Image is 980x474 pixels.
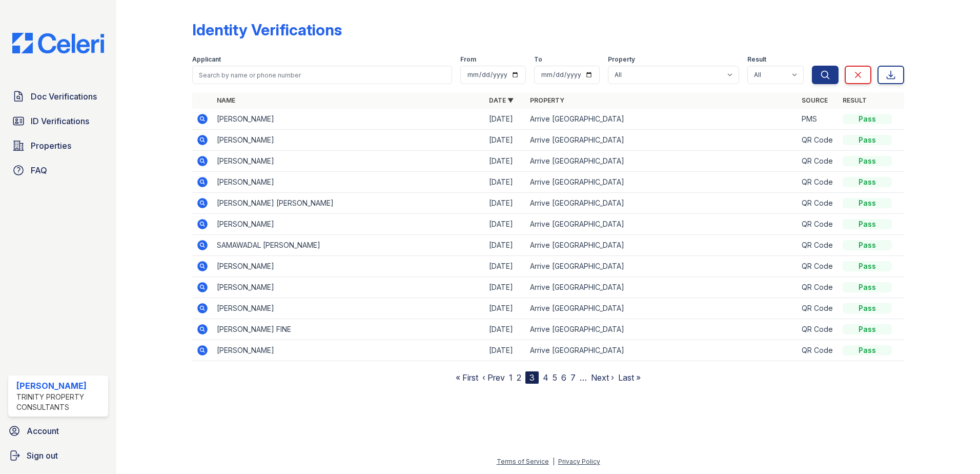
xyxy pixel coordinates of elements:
span: Sign out [27,449,58,462]
td: [DATE] [485,130,526,151]
td: [PERSON_NAME] [213,172,485,193]
td: QR Code [798,277,839,298]
td: [PERSON_NAME] [213,298,485,319]
td: [PERSON_NAME] [213,130,485,151]
a: 1 [509,372,513,383]
td: [PERSON_NAME] [213,151,485,172]
a: Privacy Policy [558,458,600,465]
label: From [460,55,476,64]
td: QR Code [798,172,839,193]
span: ID Verifications [31,115,89,127]
a: FAQ [8,160,108,181]
a: Doc Verifications [8,86,108,107]
td: [DATE] [485,277,526,298]
div: Pass [843,282,892,292]
a: 5 [553,372,557,383]
td: [DATE] [485,340,526,361]
div: [PERSON_NAME] [16,380,104,392]
span: … [580,371,587,384]
td: Arrive [GEOGRAPHIC_DATA] [526,151,798,172]
a: Name [217,96,235,104]
div: Trinity Property Consultants [16,392,104,412]
a: Last » [618,372,641,383]
a: Sign out [4,445,112,466]
a: « First [456,372,478,383]
td: Arrive [GEOGRAPHIC_DATA] [526,235,798,256]
td: Arrive [GEOGRAPHIC_DATA] [526,298,798,319]
div: Pass [843,324,892,334]
div: Pass [843,198,892,208]
td: [PERSON_NAME] FINE [213,319,485,340]
span: Doc Verifications [31,90,97,103]
a: 4 [543,372,548,383]
td: Arrive [GEOGRAPHIC_DATA] [526,256,798,277]
div: Pass [843,345,892,355]
td: QR Code [798,214,839,235]
a: Result [843,96,867,104]
div: Pass [843,114,892,124]
div: Pass [843,303,892,313]
input: Search by name or phone number [192,66,452,84]
td: Arrive [GEOGRAPHIC_DATA] [526,109,798,130]
a: Property [530,96,564,104]
td: [DATE] [485,109,526,130]
td: [DATE] [485,214,526,235]
label: Property [608,55,635,64]
td: [DATE] [485,235,526,256]
a: 6 [561,372,566,383]
a: Properties [8,135,108,156]
td: PMS [798,109,839,130]
td: QR Code [798,193,839,214]
div: Pass [843,261,892,271]
td: Arrive [GEOGRAPHIC_DATA] [526,214,798,235]
a: Account [4,421,112,441]
td: [PERSON_NAME] [213,256,485,277]
td: QR Code [798,319,839,340]
td: [DATE] [485,319,526,340]
div: Pass [843,135,892,145]
td: [PERSON_NAME] [213,109,485,130]
span: FAQ [31,164,47,176]
label: To [534,55,542,64]
td: [DATE] [485,172,526,193]
div: Pass [843,219,892,229]
img: CE_Logo_Blue-a8612792a0a2168367f1c8372b55b34899dd931a85d93a1a3d3e32e68fde9ad4.png [4,33,112,53]
div: Identity Verifications [192,21,342,39]
a: ID Verifications [8,111,108,131]
td: [DATE] [485,193,526,214]
td: Arrive [GEOGRAPHIC_DATA] [526,193,798,214]
span: Account [27,425,59,437]
div: Pass [843,156,892,166]
a: 2 [517,372,521,383]
span: Properties [31,140,71,152]
td: QR Code [798,130,839,151]
td: QR Code [798,298,839,319]
td: [PERSON_NAME] [213,340,485,361]
td: [DATE] [485,256,526,277]
td: Arrive [GEOGRAPHIC_DATA] [526,319,798,340]
a: Terms of Service [497,458,549,465]
td: [PERSON_NAME] [213,214,485,235]
td: [PERSON_NAME] [PERSON_NAME] [213,193,485,214]
a: Date ▼ [489,96,514,104]
div: 3 [525,371,539,384]
td: [PERSON_NAME] [213,277,485,298]
a: ‹ Prev [482,372,505,383]
td: Arrive [GEOGRAPHIC_DATA] [526,277,798,298]
a: 7 [570,372,576,383]
td: Arrive [GEOGRAPHIC_DATA] [526,340,798,361]
td: QR Code [798,340,839,361]
a: Next › [591,372,614,383]
td: SAMAWADAL [PERSON_NAME] [213,235,485,256]
label: Applicant [192,55,221,64]
div: Pass [843,240,892,250]
td: [DATE] [485,298,526,319]
td: QR Code [798,235,839,256]
td: Arrive [GEOGRAPHIC_DATA] [526,172,798,193]
div: Pass [843,177,892,187]
td: [DATE] [485,151,526,172]
label: Result [747,55,766,64]
div: | [553,458,555,465]
td: QR Code [798,151,839,172]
